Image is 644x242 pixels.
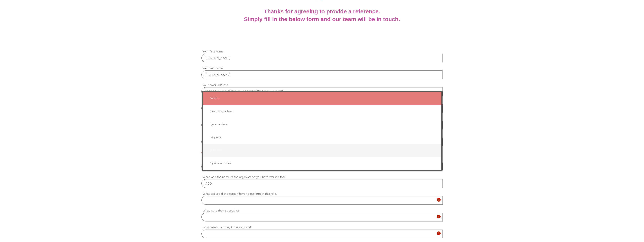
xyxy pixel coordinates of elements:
label: What tasks did the person have to perform in this role? [201,192,443,196]
label: Your email address [201,83,443,87]
label: What areas can they improve upon? [201,225,443,230]
label: Mobile phone number [201,100,443,104]
span: 2-4 years [207,146,438,155]
i: error [436,214,441,219]
b: Simply fill in the below form and our team will be in touch. [244,16,400,22]
span: 5 years or more [207,159,438,168]
label: What was the name of the organisation you both worked for? [201,175,443,179]
span: 6 months or less [207,107,438,116]
span: 1 year or less [207,120,438,129]
i: error [436,198,441,202]
span: Please confirm that the person you are giving a reference for is not a relative [201,150,318,154]
i: error [436,231,441,236]
span: 1-2 years [207,133,438,142]
b: Thanks for agreeing to provide a reference. [264,8,380,15]
label: Your first name [201,49,443,54]
label: Name of person you are giving a reference for [201,116,443,121]
span: Select... [207,94,438,103]
label: Your last name [201,66,443,70]
label: How do you know the person you are giving a reference for? [201,133,443,138]
label: What were their strengths? [201,208,443,213]
label: How long did they work for you [201,158,443,162]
